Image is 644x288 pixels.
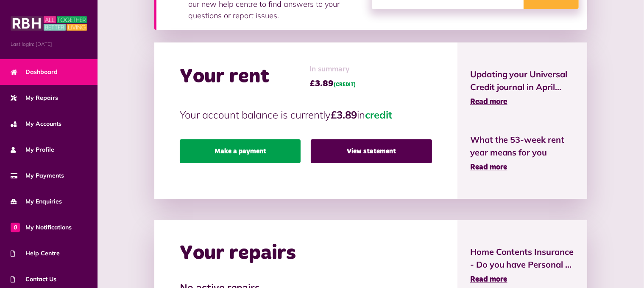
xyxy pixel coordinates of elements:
span: In summary [309,64,356,75]
span: Contact Us [11,275,56,284]
span: Read more [470,164,507,171]
span: £3.89 [309,77,356,90]
span: My Profile [11,145,54,154]
p: Your account balance is currently in [180,107,432,122]
a: Home Contents Insurance - Do you have Personal ... Read more [470,246,574,285]
span: (CREDIT) [334,82,356,88]
span: Dashboard [11,68,58,76]
strong: £3.89 [331,108,357,121]
a: Make a payment [180,139,301,163]
span: Read more [470,98,507,106]
span: Help Centre [11,249,60,258]
span: My Repairs [11,93,58,102]
a: What the 53-week rent year means for you Read more [470,133,574,173]
span: Updating your Universal Credit journal in April... [470,68,574,93]
a: Updating your Universal Credit journal in April... Read more [470,68,574,108]
span: Last login: [DATE] [11,40,87,48]
a: View statement [311,139,432,163]
span: 0 [11,223,20,232]
span: My Notifications [11,223,72,232]
h2: Your rent [180,65,269,89]
span: Read more [470,276,507,283]
span: Home Contents Insurance - Do you have Personal ... [470,246,574,271]
span: credit [365,108,392,121]
span: My Accounts [11,119,61,128]
span: My Payments [11,171,64,180]
h2: Your repairs [180,241,296,266]
img: MyRBH [11,15,87,32]
span: What the 53-week rent year means for you [470,133,574,159]
span: My Enquiries [11,197,62,206]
